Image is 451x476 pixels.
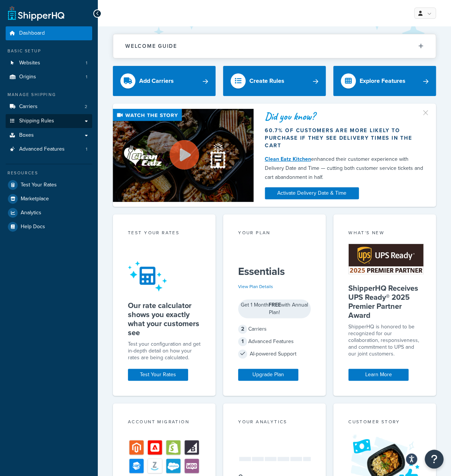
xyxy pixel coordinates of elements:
[6,206,92,220] a: Analytics
[360,76,405,86] div: Explore Features
[125,43,177,49] h2: Welcome Guide
[6,92,92,98] div: Manage Shipping
[21,182,57,188] span: Test Your Rates
[128,341,200,361] div: Test your configuration and get in-depth detail on how your rates are being calculated.
[348,323,421,357] p: ShipperHQ is honored to be recognized for our collaboration, responsiveness, and commitment to UP...
[249,76,284,86] div: Create Rules
[238,325,247,334] span: 2
[238,229,311,238] div: Your Plan
[86,146,87,153] span: 1
[265,155,311,163] a: Clean Eatz Kitchen
[113,109,254,201] img: Video thumbnail
[238,265,311,278] h5: Essentials
[21,224,45,230] span: Help Docs
[128,301,200,337] h5: Our rate calculator shows you exactly what your customers see
[6,192,92,206] a: Marketplace
[6,26,92,40] a: Dashboard
[113,66,216,96] a: Add Carriers
[6,70,92,84] li: Origins
[19,60,40,66] span: Websites
[265,127,425,150] div: 60.7% of customers are more likely to purchase if they see delivery times in the cart
[348,284,421,320] h5: ShipperHQ Receives UPS Ready® 2025 Premier Partner Award
[19,146,65,153] span: Advanced Features
[269,301,281,309] strong: FREE
[21,196,49,202] span: Marketplace
[238,337,247,346] span: 1
[238,349,311,359] div: AI-powered Support
[6,70,92,84] a: Origins1
[128,418,200,427] div: Account Migration
[19,104,38,110] span: Carriers
[425,450,443,468] button: Open Resource Center
[6,114,92,128] a: Shipping Rules
[223,66,326,96] a: Create Rules
[86,60,87,66] span: 1
[6,170,92,176] div: Resources
[113,34,436,58] button: Welcome Guide
[86,74,87,80] span: 1
[348,418,421,427] div: Customer Story
[238,369,298,381] a: Upgrade Plan
[238,418,311,427] div: Your Analytics
[19,30,45,37] span: Dashboard
[6,48,92,54] div: Basic Setup
[6,100,92,114] a: Carriers2
[19,132,34,139] span: Boxes
[6,56,92,70] li: Websites
[333,66,436,96] a: Explore Features
[85,104,87,110] span: 2
[265,187,359,199] a: Activate Delivery Date & Time
[238,324,311,334] div: Carriers
[6,100,92,114] li: Carriers
[238,283,273,290] a: View Plan Details
[19,74,36,80] span: Origins
[128,229,200,238] div: Test your rates
[6,142,92,156] li: Advanced Features
[6,128,92,142] a: Boxes
[238,299,311,318] div: Get 1 Month with Annual Plan!
[348,229,421,238] div: What's New
[139,76,174,86] div: Add Carriers
[6,56,92,70] a: Websites1
[265,155,425,182] div: enhanced their customer experience with Delivery Date and Time — cutting both customer service ti...
[348,369,408,381] a: Learn More
[265,111,425,122] div: Did you know?
[19,118,54,124] span: Shipping Rules
[6,142,92,156] a: Advanced Features1
[128,369,188,381] a: Test Your Rates
[21,210,41,216] span: Analytics
[6,178,92,192] a: Test Your Rates
[238,336,311,347] div: Advanced Features
[6,220,92,233] a: Help Docs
